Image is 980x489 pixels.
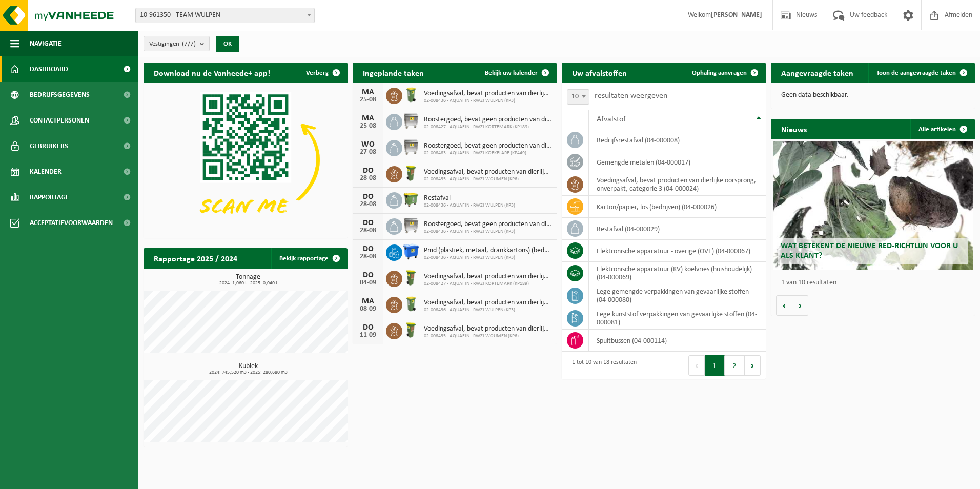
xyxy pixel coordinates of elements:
[30,56,68,82] span: Dashboard
[781,279,970,287] p: 1 van 10 resultaten
[589,173,766,196] td: voedingsafval, bevat producten van dierlijke oorsprong, onverpakt, categorie 3 (04-000024)
[424,229,552,235] span: 02-008436 - AQUAFIN - RWZI WULPEN (KP3)
[298,63,346,83] button: Verberg
[595,92,667,100] label: resultaten weergeven
[30,31,62,56] span: Navigatie
[424,98,552,104] span: 02-008436 - AQUAFIN - RWZI WULPEN (KP3)
[144,36,210,51] button: Vestigingen(7/7)
[149,274,348,286] h3: Tonnage
[567,90,589,104] span: 10
[30,185,69,210] span: Rapportage
[771,63,864,83] h2: Aangevraagde taken
[424,247,552,255] span: Pmd (plastiek, metaal, drankkartons) (bedrijven)
[745,355,761,376] button: Next
[485,70,538,76] span: Bekijk uw kalender
[271,248,346,269] a: Bekijk rapportage
[402,295,420,313] img: WB-0140-HPE-GN-50
[773,141,973,270] a: Wat betekent de nieuwe RED-richtlijn voor u als klant?
[358,219,378,227] div: DO
[692,70,747,76] span: Ophaling aanvragen
[424,307,552,313] span: 02-008436 - AQUAFIN - RWZI WULPEN (KP3)
[589,240,766,262] td: elektronische apparatuur - overige (OVE) (04-000067)
[424,299,552,307] span: Voedingsafval, bevat producten van dierlijke oorsprong, onverpakt, categorie 3
[589,307,766,330] td: lege kunststof verpakkingen van gevaarlijke stoffen (04-000081)
[402,112,420,130] img: WB-1100-GAL-GY-01
[562,63,637,83] h2: Uw afvalstoffen
[589,284,766,307] td: lege gemengde verpakkingen van gevaarlijke stoffen (04-000080)
[776,295,792,316] button: Vorige
[136,8,314,23] span: 10-961350 - TEAM WULPEN
[182,40,196,47] count: (7/7)
[358,305,378,313] div: 08-09
[424,176,552,182] span: 02-008435 - AQUAFIN - RWZI WOUMEN (KP6)
[358,149,378,156] div: 27-08
[711,11,762,19] strong: [PERSON_NAME]
[876,70,956,76] span: Toon de aangevraagde taken
[358,114,378,123] div: MA
[424,281,552,287] span: 02-008427 - AQUAFIN - RWZI KORTEMARK (KP189)
[358,201,378,208] div: 28-08
[144,83,348,236] img: Download de VHEPlus App
[910,119,974,139] a: Alle artikelen
[402,243,420,260] img: WB-1100-HPE-BE-01
[589,196,766,218] td: karton/papier, los (bedrijven) (04-000026)
[144,248,248,268] h2: Rapportage 2025 / 2024
[567,89,589,105] span: 10
[771,119,817,139] h2: Nieuws
[589,129,766,151] td: bedrijfsrestafval (04-000008)
[424,273,552,281] span: Voedingsafval, bevat producten van dierlijke oorsprong, onverpakt, categorie 3
[358,279,378,287] div: 04-09
[424,255,552,261] span: 02-008436 - AQUAFIN - RWZI WULPEN (KP3)
[216,36,239,52] button: OK
[353,63,434,83] h2: Ingeplande taken
[402,321,420,339] img: WB-0060-HPE-GN-50
[358,297,378,305] div: MA
[792,295,808,316] button: Volgende
[424,124,552,130] span: 02-008427 - AQUAFIN - RWZI KORTEMARK (KP189)
[402,138,420,156] img: WB-1100-GAL-GY-01
[589,151,766,173] td: gemengde metalen (04-000017)
[589,262,766,284] td: elektronische apparatuur (KV) koelvries (huishoudelijk) (04-000069)
[358,193,378,201] div: DO
[358,245,378,253] div: DO
[424,168,552,176] span: Voedingsafval, bevat producten van dierlijke oorsprong, onverpakt, categorie 3
[358,140,378,149] div: WO
[149,36,196,52] span: Vestigingen
[358,227,378,234] div: 28-08
[424,202,515,209] span: 02-008436 - AQUAFIN - RWZI WULPEN (KP3)
[402,165,420,182] img: WB-0060-HPE-GN-50
[424,194,515,202] span: Restafval
[149,363,348,375] h3: Kubiek
[781,92,965,99] p: Geen data beschikbaar.
[358,253,378,260] div: 28-08
[705,355,725,376] button: 1
[358,323,378,332] div: DO
[358,175,378,182] div: 28-08
[684,63,765,83] a: Ophaling aanvragen
[567,354,637,377] div: 1 tot 10 van 18 resultaten
[424,150,552,156] span: 02-008483 - AQUAFIN - RWZI KOEKELARE (KP449)
[424,90,552,98] span: Voedingsafval, bevat producten van dierlijke oorsprong, onverpakt, categorie 3
[358,332,378,339] div: 11-09
[402,191,420,208] img: WB-1100-HPE-GN-50
[30,108,89,133] span: Contactpersonen
[424,220,552,229] span: Roostergoed, bevat geen producten van dierlijke oorsprong
[30,82,90,108] span: Bedrijfsgegevens
[30,210,113,236] span: Acceptatievoorwaarden
[725,355,745,376] button: 2
[144,63,280,83] h2: Download nu de Vanheede+ app!
[424,142,552,150] span: Roostergoed, bevat geen producten van dierlijke oorsprong
[402,269,420,287] img: WB-0060-HPE-GN-50
[688,355,705,376] button: Previous
[868,63,974,83] a: Toon de aangevraagde taken
[358,271,378,279] div: DO
[424,116,552,124] span: Roostergoed, bevat geen producten van dierlijke oorsprong
[306,70,329,76] span: Verberg
[358,123,378,130] div: 25-08
[781,242,958,260] span: Wat betekent de nieuwe RED-richtlijn voor u als klant?
[424,325,552,333] span: Voedingsafval, bevat producten van dierlijke oorsprong, onverpakt, categorie 3
[589,218,766,240] td: restafval (04-000029)
[30,133,68,159] span: Gebruikers
[149,281,348,286] span: 2024: 1,060 t - 2025: 0,040 t
[135,8,315,23] span: 10-961350 - TEAM WULPEN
